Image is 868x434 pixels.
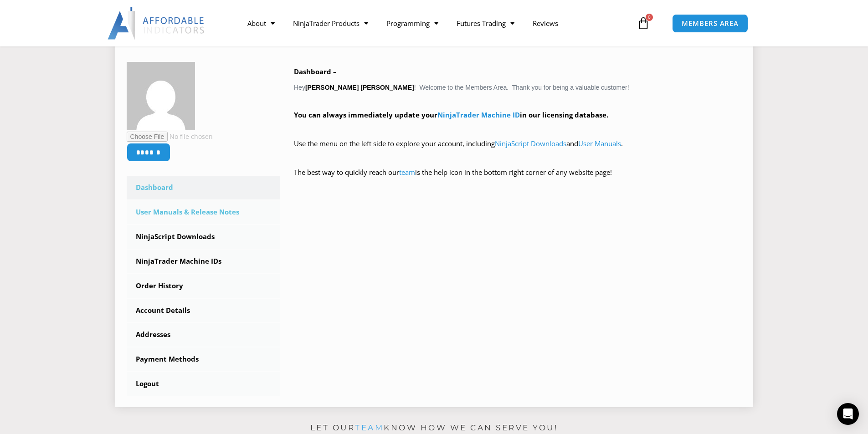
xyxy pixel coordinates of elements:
a: NinjaTrader Machine IDs [127,250,281,273]
span: 0 [646,14,653,21]
a: Reviews [524,13,567,34]
a: Order History [127,274,281,298]
a: About [238,13,284,34]
a: Account Details [127,299,281,322]
a: MEMBERS AREA [672,14,748,33]
span: MEMBERS AREA [682,20,739,27]
a: 0 [623,10,663,36]
nav: Menu [238,13,635,34]
img: LogoAI | Affordable Indicators – NinjaTrader [108,7,205,40]
b: Dashboard – [294,67,337,76]
a: team [399,168,415,177]
div: Hey ! Welcome to the Members Area. Thank you for being a valuable customer! [294,66,742,192]
div: Open Intercom Messenger [837,403,859,425]
strong: [PERSON_NAME] [PERSON_NAME] [305,84,414,91]
img: f9b42f07ba20410f0019732852655de905a1b59de60709ab29b051541d03b9db [127,62,195,130]
a: Payment Methods [127,347,281,371]
a: NinjaTrader Products [284,13,377,34]
nav: Account pages [127,176,281,396]
a: Futures Trading [447,13,524,34]
p: The best way to quickly reach our is the help icon in the bottom right corner of any website page! [294,166,742,192]
a: User Manuals [578,139,621,148]
a: User Manuals & Release Notes [127,200,281,224]
a: NinjaScript Downloads [495,139,566,148]
a: team [355,423,384,432]
a: Logout [127,372,281,396]
strong: You can always immediately update your in our licensing database. [294,110,608,119]
a: Addresses [127,323,281,347]
a: Programming [377,13,447,34]
p: Use the menu on the left side to explore your account, including and . [294,138,742,163]
a: Dashboard [127,176,281,199]
a: NinjaTrader Machine ID [437,110,520,119]
a: NinjaScript Downloads [127,225,281,249]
